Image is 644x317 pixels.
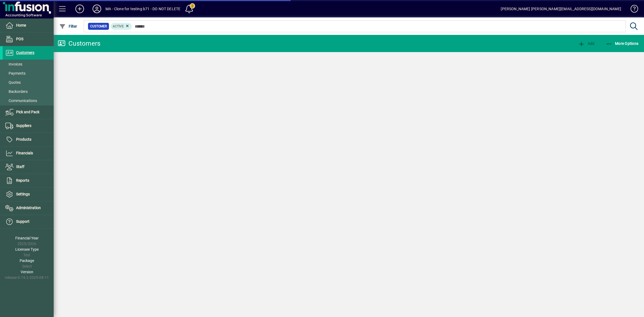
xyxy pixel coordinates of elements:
span: Backorders [5,89,28,94]
span: Add [578,41,594,46]
span: Staff [16,165,24,169]
a: Payments [3,69,54,78]
span: Active [113,24,124,28]
mat-chip: Activation Status: Active [111,23,132,30]
a: POS [3,32,54,46]
button: More Options [605,39,640,48]
span: Reports [16,178,29,183]
span: Support [16,219,30,224]
span: Filter [59,24,77,28]
span: Home [16,23,26,27]
span: Quotes [5,80,21,85]
span: Customers [16,50,34,55]
a: Suppliers [3,119,54,133]
span: Customer [90,24,107,29]
a: Communications [3,96,54,105]
button: Filter [58,21,79,31]
span: Suppliers [16,123,31,128]
a: Home [3,19,54,32]
div: MA - Clone for testing b71 - DO NOT DELETE [105,5,180,13]
span: Administration [16,206,41,210]
span: POS [16,37,23,41]
div: Customers [58,39,100,48]
button: Profile [88,4,105,14]
span: Financial Year [15,236,39,240]
span: Communications [5,99,37,103]
a: Reports [3,174,54,187]
span: Licensee Type [15,247,39,252]
span: Products [16,137,31,141]
a: Settings [3,188,54,201]
a: Invoices [3,60,54,69]
a: Backorders [3,87,54,96]
a: Financials [3,147,54,160]
div: [PERSON_NAME] [PERSON_NAME][EMAIL_ADDRESS][DOMAIN_NAME] [501,5,621,13]
span: Payments [5,71,25,75]
span: Financials [16,151,33,155]
span: Settings [16,192,30,196]
a: Support [3,215,54,228]
span: Pick and Pack [16,110,39,114]
button: Add [71,4,88,14]
a: Staff [3,160,54,174]
span: Invoices [5,62,22,66]
span: Package [20,258,34,263]
span: Version [21,270,33,274]
button: Add [577,39,596,48]
a: Products [3,133,54,146]
a: Administration [3,201,54,215]
a: Quotes [3,78,54,87]
a: Knowledge Base [627,1,637,19]
span: More Options [606,41,639,46]
a: Pick and Pack [3,105,54,119]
